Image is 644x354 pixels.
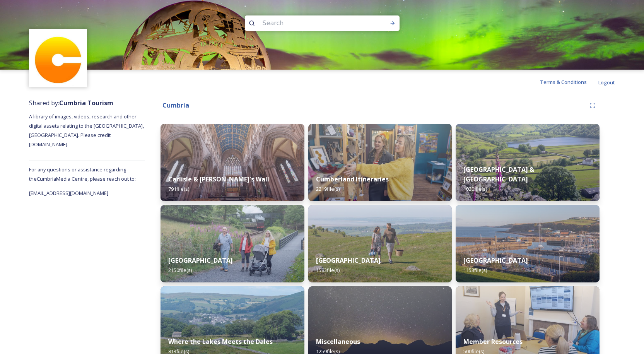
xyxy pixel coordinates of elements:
span: 1153 file(s) [463,267,487,274]
strong: [GEOGRAPHIC_DATA] [316,256,381,265]
img: PM204584.jpg [161,205,304,282]
span: 1020 file(s) [463,185,487,192]
strong: Where the Lakes Meets the Dales [168,337,273,346]
span: [EMAIL_ADDRESS][DOMAIN_NAME] [29,190,108,197]
span: 791 file(s) [168,185,189,192]
img: Grange-over-sands-rail-250.jpg [308,205,452,282]
strong: Cumbria [162,101,189,109]
strong: Carlisle & [PERSON_NAME]'s Wall [168,175,269,183]
strong: Miscellaneous [316,337,360,346]
span: Shared by: [29,99,113,107]
span: 1583 file(s) [316,267,340,274]
img: 8ef860cd-d990-4a0f-92be-bf1f23904a73.jpg [308,124,452,201]
strong: Cumberland Itineraries [316,175,389,183]
img: Hartsop-222.jpg [456,124,600,201]
img: images.jpg [30,30,86,86]
strong: Member Resources [463,337,523,346]
span: Logout [598,79,615,86]
img: Carlisle-couple-176.jpg [161,124,304,201]
span: 2219 file(s) [316,185,340,192]
strong: [GEOGRAPHIC_DATA] [463,256,528,265]
img: Whitehaven-283.jpg [456,205,600,282]
a: Terms & Conditions [540,77,598,87]
span: For any questions or assistance regarding the Cumbria Media Centre, please reach out to: [29,166,136,182]
span: Terms & Conditions [540,79,587,86]
input: Search [259,15,365,32]
strong: Cumbria Tourism [59,99,113,107]
span: 2150 file(s) [168,267,192,274]
strong: [GEOGRAPHIC_DATA] & [GEOGRAPHIC_DATA] [463,165,534,183]
span: A library of images, videos, research and other digital assets relating to the [GEOGRAPHIC_DATA],... [29,113,145,148]
strong: [GEOGRAPHIC_DATA] [168,256,233,265]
